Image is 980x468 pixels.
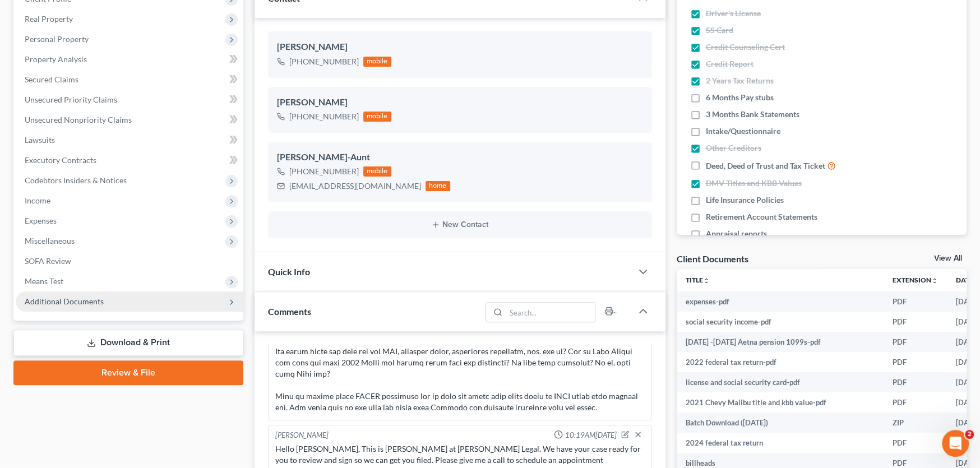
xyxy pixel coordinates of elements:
[13,360,243,385] a: Review & File
[677,291,884,312] td: expenses-pdf
[25,135,55,145] span: Lawsuits
[565,430,617,441] span: 10:19AM[DATE]
[884,291,947,312] td: PDF
[884,352,947,372] td: PDF
[706,92,774,103] span: 6 Months Pay stubs
[25,155,96,165] span: Executory Contracts
[16,251,243,271] a: SOFA Review
[363,57,391,67] div: mobile
[426,181,450,191] div: home
[677,352,884,372] td: 2022 federal tax return-pdf
[16,110,243,130] a: Unsecured Nonpriority Claims
[25,175,127,185] span: Codebtors Insiders & Notices
[677,312,884,332] td: social security income-pdf
[677,392,884,413] td: 2021 Chevy Malibu title and kbb value-pdf
[289,56,359,67] div: [PHONE_NUMBER]
[25,115,132,124] span: Unsecured Nonpriority Claims
[677,332,884,352] td: [DATE] -[DATE] Aetna pension 1099s-pdf
[25,276,63,286] span: Means Test
[268,266,310,277] span: Quick Info
[706,109,799,120] span: 3 Months Bank Statements
[884,332,947,352] td: PDF
[289,166,359,177] div: [PHONE_NUMBER]
[16,90,243,110] a: Unsecured Priority Claims
[884,372,947,392] td: PDF
[25,95,117,104] span: Unsecured Priority Claims
[942,430,969,457] iframe: Intercom live chat
[884,312,947,332] td: PDF
[706,58,754,69] span: Credit Report
[677,433,884,453] td: 2024 federal tax return
[25,75,78,84] span: Secured Claims
[277,96,643,109] div: [PERSON_NAME]
[884,413,947,433] td: ZIP
[25,54,87,64] span: Property Analysis
[706,126,780,137] span: Intake/Questionnaire
[16,150,243,170] a: Executory Contracts
[506,303,595,322] input: Search...
[965,430,974,439] span: 2
[677,253,748,265] div: Client Documents
[706,41,785,53] span: Credit Counseling Cert
[25,256,71,266] span: SOFA Review
[25,216,57,225] span: Expenses
[25,14,73,24] span: Real Property
[706,160,825,172] span: Deed, Deed of Trust and Tax Ticket
[268,306,311,317] span: Comments
[706,211,817,223] span: Retirement Account Statements
[275,430,329,441] div: [PERSON_NAME]
[16,69,243,90] a: Secured Claims
[13,330,243,356] a: Download & Print
[677,372,884,392] td: license and social security card-pdf
[277,220,643,229] button: New Contact
[25,296,104,306] span: Additional Documents
[16,49,243,69] a: Property Analysis
[289,180,421,192] div: [EMAIL_ADDRESS][DOMAIN_NAME]
[706,25,733,36] span: SS Card
[363,112,391,122] div: mobile
[706,8,761,19] span: Driver's License
[289,111,359,122] div: [PHONE_NUMBER]
[706,142,761,154] span: Other Creditors
[706,75,774,86] span: 2 Years Tax Returns
[25,236,75,245] span: Miscellaneous
[277,151,643,164] div: [PERSON_NAME]-Aunt
[16,130,243,150] a: Lawsuits
[677,413,884,433] td: Batch Download ([DATE])
[934,254,962,262] a: View All
[893,276,938,284] a: Extensionunfold_more
[706,194,784,206] span: Life Insurance Policies
[25,196,50,205] span: Income
[884,392,947,413] td: PDF
[706,228,767,239] span: Appraisal reports
[277,40,643,54] div: [PERSON_NAME]
[363,166,391,177] div: mobile
[703,277,710,284] i: unfold_more
[706,178,802,189] span: DMV Titles and KBB Values
[931,277,938,284] i: unfold_more
[686,276,710,284] a: Titleunfold_more
[884,433,947,453] td: PDF
[25,34,89,44] span: Personal Property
